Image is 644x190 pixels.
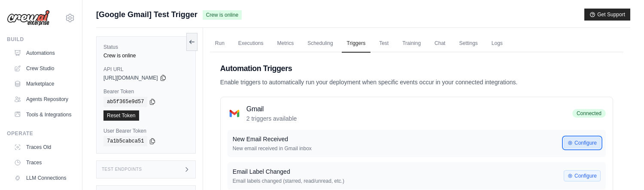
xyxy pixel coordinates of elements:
div: Crew is online [103,52,188,59]
span: Connected [572,109,606,118]
a: Reset Token [103,110,139,121]
code: ab5f365e9d57 [103,97,147,107]
span: [Google Gmail] Test Trigger [96,9,197,21]
p: Email Label Changed [233,167,564,176]
a: Scheduling [302,35,338,53]
a: Crew Studio [10,62,75,75]
label: API URL [103,66,188,73]
div: Build [7,36,75,43]
iframe: Chat Widget [601,149,644,190]
img: Logo [7,10,50,26]
a: Executions [233,35,269,53]
a: Agents Repository [10,92,75,106]
a: Settings [454,35,483,53]
h3: Gmail [246,104,297,114]
a: Logs [486,35,508,53]
label: User Bearer Token [103,128,188,134]
span: Crew is online [203,10,242,20]
a: Marketplace [10,77,75,91]
p: New email received in Gmail inbox [233,145,564,152]
h2: Automation Triggers [220,62,613,74]
span: [URL][DOMAIN_NAME] [103,74,158,81]
h3: Test Endpoints [102,167,142,172]
p: New Email Received [233,135,564,143]
a: Training [397,35,426,53]
p: Email labels changed (starred, read/unread, etc.) [233,178,564,184]
img: Gmail [228,107,241,120]
button: Configure [564,137,601,148]
a: Test [374,35,394,53]
a: Chat [429,35,450,53]
a: Metrics [272,35,299,53]
a: Traces Old [10,140,75,154]
a: Run [210,35,230,53]
button: Get Support [584,9,630,21]
a: LLM Connections [10,171,75,185]
a: Tools & Integrations [10,108,75,122]
label: Bearer Token [103,88,188,95]
button: Configure [564,170,601,181]
p: 2 triggers available [246,114,297,123]
a: Automations [10,46,75,60]
div: Operate [7,130,75,137]
label: Status [103,44,188,50]
a: Triggers [342,35,371,53]
p: Enable triggers to automatically run your deployment when specific events occur in your connected... [220,78,613,86]
code: 7a1b5cabca51 [103,136,147,146]
a: Traces [10,156,75,169]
